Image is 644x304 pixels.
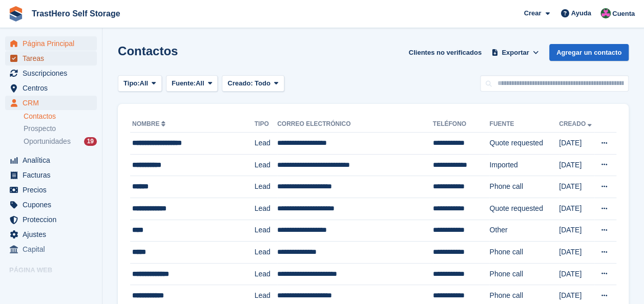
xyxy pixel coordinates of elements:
td: Other [489,220,559,242]
span: Fuente: [172,78,196,89]
td: [DATE] [559,198,594,220]
td: Quote requested [489,133,559,155]
img: Marua Grioui [600,8,611,18]
a: menu [5,51,97,66]
td: [DATE] [559,263,594,285]
th: Correo electrónico [277,116,433,133]
span: Tareas [23,51,84,66]
span: Página Principal [23,36,84,51]
td: [DATE] [559,176,594,198]
a: menu [5,96,97,110]
span: Exportar [502,48,529,58]
span: Prospecto [24,124,56,134]
button: Fuente: All [166,75,218,92]
span: Cupones [23,198,84,212]
img: stora-icon-8386f47178a22dfd0bd8f6a31ec36ba5ce8667c1dd55bd0f319d3a0aa187defe.svg [8,6,24,21]
a: menu [5,168,97,182]
span: Suscripciones [23,66,84,80]
td: [DATE] [559,220,594,242]
td: Lead [255,198,277,220]
a: Creado [559,120,594,127]
a: Oportunidades 19 [24,136,97,147]
a: menu [5,66,97,80]
td: Lead [255,176,277,198]
button: Tipo: All [118,75,162,92]
a: menu [5,36,97,51]
a: menú [5,278,97,292]
span: Tipo: [123,78,140,89]
td: Lead [255,242,277,264]
td: Phone call [489,263,559,285]
a: menu [5,183,97,197]
span: Oportunidades [24,137,71,146]
td: [DATE] [559,242,594,264]
a: TrastHero Self Storage [28,5,124,22]
td: Lead [255,220,277,242]
a: Nombre [132,120,168,127]
span: página web [23,278,84,292]
td: Imported [489,154,559,176]
span: Todo [255,79,271,87]
th: Fuente [489,116,559,133]
td: Lead [255,263,277,285]
a: Contactos [24,112,97,121]
th: Tipo [255,116,277,133]
span: Analítica [23,153,84,167]
a: Vista previa de la tienda [85,279,97,291]
td: Lead [255,154,277,176]
span: Centros [23,81,84,95]
button: Exportar [490,44,541,61]
span: Crear [524,8,541,18]
td: Quote requested [489,198,559,220]
span: Página web [9,265,102,275]
h1: Contactos [118,44,178,58]
span: Proteccion [23,212,84,227]
button: Creado: Todo [222,75,284,92]
td: [DATE] [559,133,594,155]
th: Teléfono [433,116,490,133]
div: 19 [84,137,97,146]
span: Facturas [23,168,84,182]
span: CRM [23,96,84,110]
a: Prospecto [24,123,97,134]
span: Creado: [227,79,253,87]
a: menu [5,212,97,227]
td: [DATE] [559,154,594,176]
span: Cuenta [612,9,635,19]
a: menu [5,198,97,212]
a: Agregar un contacto [549,44,629,61]
a: menu [5,227,97,242]
span: All [140,78,149,89]
a: menu [5,242,97,256]
a: menu [5,81,97,95]
span: Ayuda [571,8,591,18]
span: All [196,78,204,89]
td: Lead [255,133,277,155]
td: Phone call [489,242,559,264]
span: Ajustes [23,227,84,242]
span: Capital [23,242,84,256]
a: Clientes no verificados [405,44,486,61]
a: menu [5,153,97,167]
span: Precios [23,183,84,197]
td: Phone call [489,176,559,198]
